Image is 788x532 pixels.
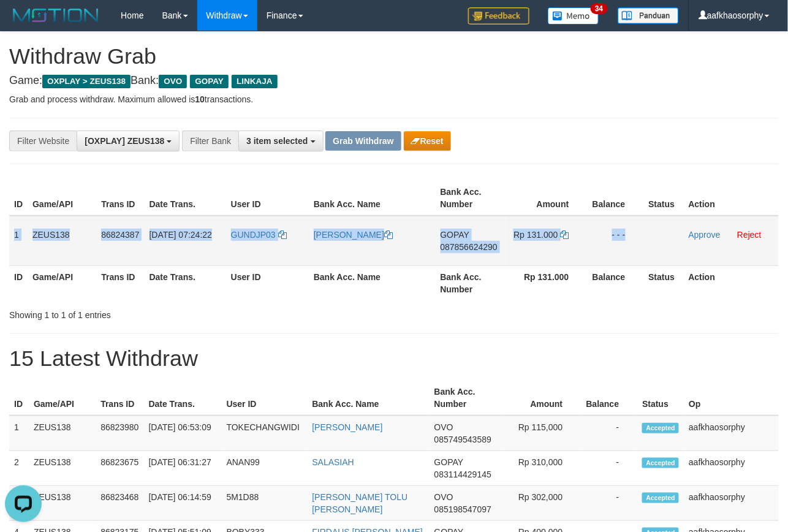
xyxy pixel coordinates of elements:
[430,381,501,416] th: Bank Acc. Number
[582,416,638,451] td: -
[238,131,323,151] button: 3 item selected
[159,75,187,88] span: OVO
[144,486,222,521] td: [DATE] 06:14:59
[231,230,276,240] span: GUNDJP03
[9,346,779,371] h1: 15 Latest Withdraw
[226,265,309,300] th: User ID
[642,458,679,468] span: Accepted
[9,6,102,25] img: MOTION_logo.png
[642,423,679,433] span: Accepted
[231,230,287,240] a: GUNDJP03
[29,381,96,416] th: Game/API
[28,181,96,216] th: Game/API
[9,416,29,451] td: 1
[506,181,588,216] th: Amount
[684,181,779,216] th: Action
[684,381,779,416] th: Op
[582,451,638,486] td: -
[404,131,451,151] button: Reset
[561,230,569,240] a: Copy 131000 to clipboard
[513,230,558,240] span: Rp 131.000
[9,131,77,151] div: Filter Website
[246,136,308,146] span: 3 item selected
[42,75,131,88] span: OXPLAY > ZEUS138
[222,416,308,451] td: TOKECHANGWIDI
[9,75,779,87] h4: Game: Bank:
[441,242,498,252] span: Copy 087856624290 to clipboard
[96,181,144,216] th: Trans ID
[190,75,229,88] span: GOPAY
[618,7,679,24] img: panduan.png
[182,131,238,151] div: Filter Bank
[436,265,506,300] th: Bank Acc. Number
[325,131,401,151] button: Grab Withdraw
[309,265,436,300] th: Bank Acc. Name
[145,265,226,300] th: Date Trans.
[96,265,144,300] th: Trans ID
[9,93,779,105] p: Grab and process withdraw. Maximum allowed is transactions.
[9,451,29,486] td: 2
[29,486,96,521] td: ZEUS138
[684,265,779,300] th: Action
[314,230,393,240] a: [PERSON_NAME]
[9,265,28,300] th: ID
[501,416,582,451] td: Rp 115,000
[96,381,143,416] th: Trans ID
[29,416,96,451] td: ZEUS138
[313,457,354,467] a: SALASIAH
[684,486,779,521] td: aafkhaosorphy
[441,230,469,240] span: GOPAY
[226,181,309,216] th: User ID
[501,381,582,416] th: Amount
[144,381,222,416] th: Date Trans.
[9,304,319,321] div: Showing 1 to 1 of 1 entries
[434,492,453,502] span: OVO
[501,486,582,521] td: Rp 302,000
[501,451,582,486] td: Rp 310,000
[222,381,308,416] th: User ID
[28,216,96,266] td: ZEUS138
[145,181,226,216] th: Date Trans.
[222,451,308,486] td: ANAN99
[737,230,762,240] a: Reject
[434,469,491,479] span: Copy 083114429145 to clipboard
[96,416,143,451] td: 86823980
[144,451,222,486] td: [DATE] 06:31:27
[644,265,684,300] th: Status
[644,181,684,216] th: Status
[150,230,212,240] span: [DATE] 07:24:22
[588,181,644,216] th: Balance
[582,381,638,416] th: Balance
[96,486,143,521] td: 86823468
[434,422,453,432] span: OVO
[85,136,164,146] span: [OXPLAY] ZEUS138
[313,422,383,432] a: [PERSON_NAME]
[684,416,779,451] td: aafkhaosorphy
[28,265,96,300] th: Game/API
[5,5,42,42] button: Open LiveChat chat widget
[195,94,205,104] strong: 10
[9,381,29,416] th: ID
[591,3,607,14] span: 34
[684,451,779,486] td: aafkhaosorphy
[144,416,222,451] td: [DATE] 06:53:09
[468,7,529,25] img: Feedback.jpg
[96,451,143,486] td: 86823675
[77,131,180,151] button: [OXPLAY] ZEUS138
[9,181,28,216] th: ID
[9,216,28,266] td: 1
[436,181,506,216] th: Bank Acc. Number
[222,486,308,521] td: 5M1D88
[313,492,408,514] a: [PERSON_NAME] TOLU [PERSON_NAME]
[506,265,588,300] th: Rp 131.000
[232,75,278,88] span: LINKAJA
[309,181,436,216] th: Bank Acc. Name
[434,457,463,467] span: GOPAY
[434,504,491,514] span: Copy 085198547097 to clipboard
[101,230,139,240] span: 86824387
[9,44,779,69] h1: Withdraw Grab
[582,486,638,521] td: -
[588,216,644,266] td: - - -
[548,7,599,25] img: Button%20Memo.svg
[642,493,679,503] span: Accepted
